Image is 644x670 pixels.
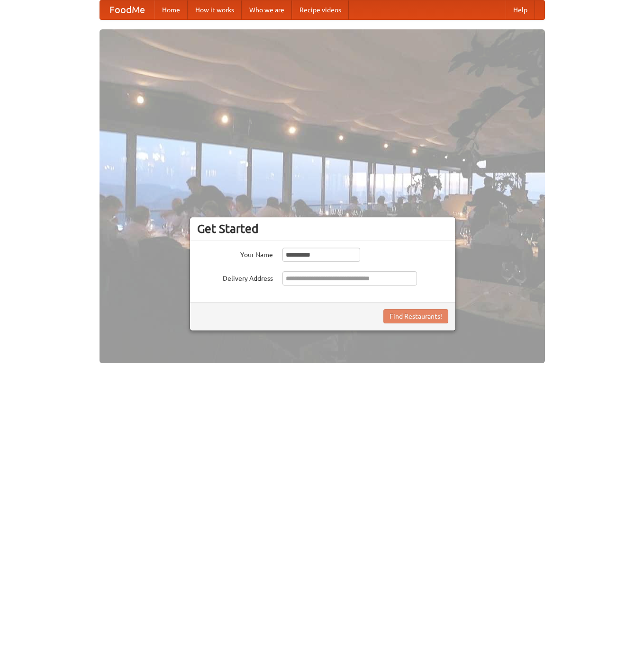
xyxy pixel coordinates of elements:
[188,0,242,19] a: How it works
[154,0,188,19] a: Home
[383,309,448,323] button: Find Restaurants!
[197,271,273,283] label: Delivery Address
[292,0,349,19] a: Recipe videos
[197,248,273,259] label: Your Name
[242,0,292,19] a: Who we are
[197,222,448,236] h3: Get Started
[100,0,154,19] a: FoodMe
[506,0,535,19] a: Help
